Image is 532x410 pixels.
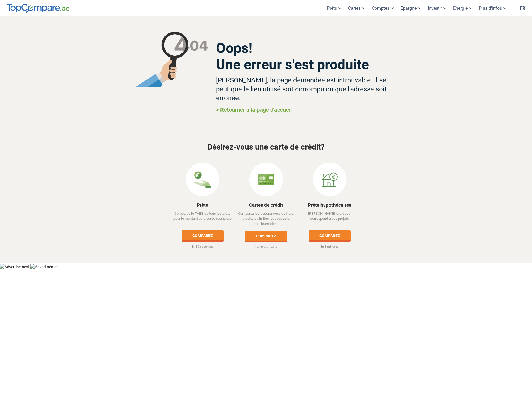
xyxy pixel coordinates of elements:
[321,171,338,188] img: Prêts hypothécaires
[235,211,297,227] p: Comparez les assurances, les frais, crédits et limites, et trouvez la meilleure offre
[245,231,287,241] a: Comparez
[298,245,361,249] p: En 3 minutes
[258,171,274,188] img: Cartes de crédit
[235,245,297,250] p: En 30 secondes
[7,4,69,13] img: TopCompare
[308,202,351,208] a: Prêts hypothécaires
[249,202,283,208] a: Cartes de crédit
[197,202,208,208] a: Prêts
[30,264,60,270] img: Advertisement
[309,230,351,240] a: Comparez
[216,40,398,73] h2: Oops! Une erreur s'est produite
[107,143,425,152] h3: Désirez-vous une carte de crédit?
[171,245,234,249] p: En 30 secondes
[216,76,398,102] h3: [PERSON_NAME], la page demandée est introuvable. Il se peut que le lien utilisé soit corrompu ou ...
[194,171,211,188] img: Prêts
[298,211,361,226] p: [PERSON_NAME] le prêt qui correspond à vos projets
[134,32,208,87] img: magnifying glass not found
[182,230,224,240] a: Comparez
[216,106,292,113] a: > Retourner à la page d'accueil
[171,211,234,226] p: Comparez le TAEG de tous les prêts pour le montant et la durée souhaitée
